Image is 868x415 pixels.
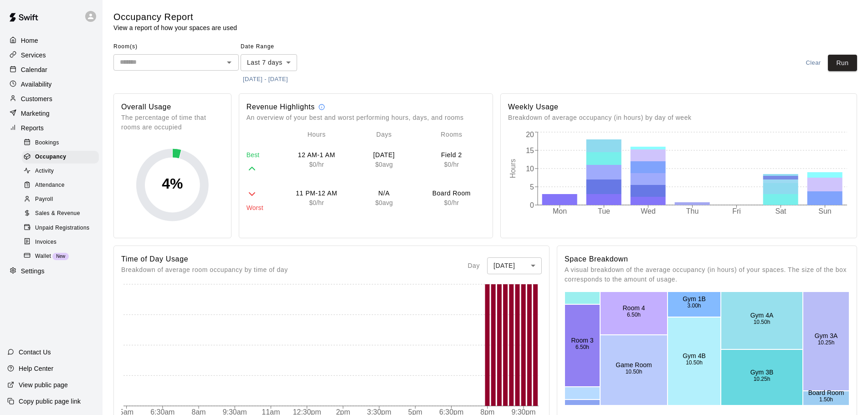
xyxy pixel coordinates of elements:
div: Last 7 days [241,54,297,71]
a: Calendar [7,63,95,77]
a: Occupancy [22,150,103,164]
text: 10.25h [754,375,770,382]
text: Gym 1B [683,295,706,302]
p: A visual breakdown of the average occupancy (in hours) of your spaces. The size of the box corres... [565,265,849,284]
a: Services [7,48,95,62]
text: 6.50h [627,311,641,318]
text: 10.25h [818,339,835,346]
p: $ 0 /hr [418,160,485,169]
text: 10.50h [754,318,770,325]
tspan: Sun [818,207,831,215]
div: Bookings [22,137,99,149]
p: $ 0 /hr [283,198,350,207]
tspan: 0 [530,201,534,209]
p: Marketing [21,109,50,118]
h6: Space Breakdown [565,253,849,265]
span: Payroll [35,195,53,204]
h5: Occupancy Report [113,11,237,23]
p: Home [21,36,38,45]
text: 10.50h [686,359,703,366]
span: Bookings [35,138,59,148]
span: Unpaid Registrations [35,224,89,233]
a: Home [7,34,95,47]
p: 11 PM-12 AM [283,189,350,198]
p: Customers [21,94,52,103]
tspan: 15 [526,147,534,154]
div: Unpaid Registrations [22,222,99,235]
h6: Weekly Usage [508,101,849,113]
p: Field 2 [418,150,485,160]
a: Attendance [22,179,103,193]
text: 3.00h [687,302,701,309]
span: Wallet [35,252,51,261]
p: View public page [19,380,68,389]
p: Availability [21,80,52,89]
div: Sales & Revenue [22,207,99,220]
div: Attendance [22,179,99,192]
span: New [52,254,69,259]
svg: Revenue calculations are estimates and should only be used to identify trends. Some discrepancies... [318,104,325,110]
div: Activity [22,165,99,178]
a: Marketing [7,107,95,120]
tspan: Hours [509,159,517,179]
p: An overview of your best and worst performing hours, days, and rooms [247,113,485,123]
div: Payroll [22,193,99,206]
p: Board Room [418,189,485,198]
a: Customers [7,92,95,106]
button: Open [223,56,236,69]
button: Clear [799,55,828,72]
tspan: Wed [641,207,656,215]
text: 1.50h [819,396,833,403]
button: Run [828,55,857,72]
text: Room 4 [622,304,645,311]
a: WalletNew [22,249,103,263]
p: Copy public page link [19,397,81,406]
button: [DATE] - [DATE] [241,72,290,87]
p: View a report of how your spaces are used [113,23,237,32]
text: Gym 3B [750,368,774,375]
text: 4 % [162,176,183,192]
a: Invoices [22,235,103,249]
text: Board Room [808,389,844,396]
tspan: Fri [732,207,741,215]
a: Availability [7,77,95,91]
span: Occupancy [35,153,66,162]
p: Settings [21,266,45,276]
p: $ 0 avg [350,198,418,207]
div: [DATE] [487,257,542,274]
a: Reports [7,121,95,135]
a: Payroll [22,193,103,207]
p: Rooms [418,130,485,139]
span: Attendance [35,181,65,190]
div: Occupancy [22,151,99,164]
p: 12 AM-1 AM [283,150,350,160]
text: Gym 3A [815,332,838,339]
tspan: 10 [526,165,534,173]
p: Best [247,150,283,159]
div: Invoices [22,236,99,249]
text: Game Room [616,361,652,368]
text: 6.50h [575,343,589,350]
tspan: Mon [553,207,567,215]
p: $ 0 avg [350,160,418,169]
div: WalletNew [22,250,99,263]
p: Days [350,130,418,139]
p: Services [21,51,46,60]
p: Help Center [19,364,53,373]
p: Hours [283,130,350,139]
span: Sales & Revenue [35,209,80,218]
text: Room 3 [571,336,593,343]
span: Activity [35,167,54,176]
p: [DATE] [350,150,418,160]
a: Bookings [22,136,103,150]
h6: Overall Usage [121,101,224,113]
tspan: Tue [598,207,610,215]
p: Day [467,261,480,271]
tspan: Sat [775,207,786,215]
tspan: 5 [530,183,534,191]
